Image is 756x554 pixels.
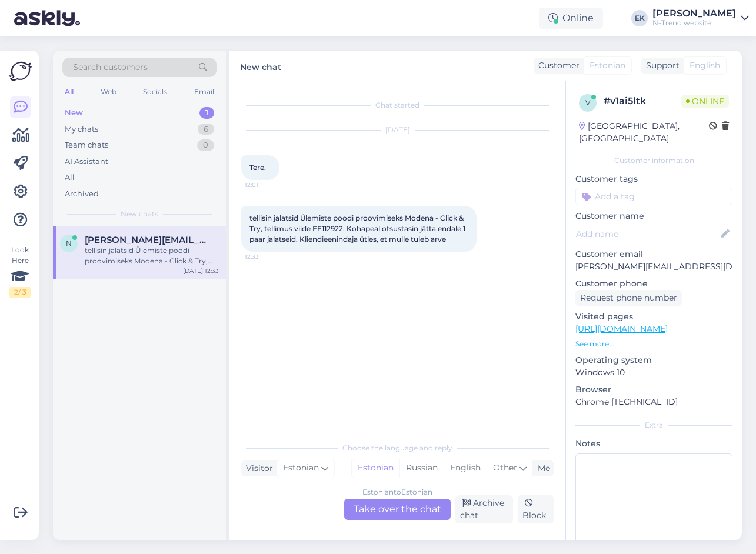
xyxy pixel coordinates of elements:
[192,84,217,99] div: Email
[575,354,732,366] p: Operating system
[575,366,732,379] p: Windows 10
[604,94,681,108] div: # v1ai5ltk
[575,173,732,185] p: Customer tags
[575,438,732,450] p: Notes
[65,188,99,200] div: Archived
[198,124,214,135] div: 6
[65,156,108,168] div: AI Assistant
[199,107,214,119] div: 1
[197,139,214,151] div: 0
[65,124,98,135] div: My chats
[249,163,266,172] span: Tere,
[249,213,467,243] span: tellisin jalatsid Ülemiste poodi proovimiseks Modena - Click & Try, tellimus viide EE112922. Koha...
[575,188,732,205] input: Add a tag
[65,139,108,151] div: Team chats
[576,228,719,241] input: Add name
[575,311,732,323] p: Visited pages
[62,84,76,99] div: All
[241,462,273,475] div: Visitor
[344,499,451,520] div: Take over the chat
[575,155,732,166] div: Customer information
[641,59,680,72] div: Support
[121,209,158,219] span: New chats
[575,420,732,430] div: Extra
[283,462,319,475] span: Estonian
[575,278,732,290] p: Customer phone
[245,181,289,189] span: 12:01
[681,95,729,108] span: Online
[652,9,749,28] a: [PERSON_NAME]N-Trend website
[241,100,554,111] div: Chat started
[575,210,732,222] p: Customer name
[141,84,169,99] div: Socials
[65,172,75,183] div: All
[352,459,399,477] div: Estonian
[493,462,517,473] span: Other
[534,59,580,72] div: Customer
[652,9,736,18] div: [PERSON_NAME]
[362,487,432,498] div: Estonian to Estonian
[444,459,487,477] div: English
[575,339,732,349] p: See more ...
[579,120,709,145] div: [GEOGRAPHIC_DATA], [GEOGRAPHIC_DATA]
[575,383,732,396] p: Browser
[575,248,732,261] p: Customer email
[590,59,625,72] span: Estonian
[73,61,148,74] span: Search customers
[652,18,736,28] div: N-Trend website
[631,10,648,26] div: EK
[539,8,603,29] div: Online
[399,459,444,477] div: Russian
[241,125,554,135] div: [DATE]
[9,245,31,298] div: Look Here
[245,252,289,261] span: 12:33
[241,443,554,453] div: Choose the language and reply
[575,261,732,273] p: [PERSON_NAME][EMAIL_ADDRESS][DOMAIN_NAME]
[585,98,590,107] span: v
[575,290,682,306] div: Request phone number
[455,495,513,523] div: Archive chat
[690,59,720,72] span: English
[575,396,732,408] p: Chrome [TECHNICAL_ID]
[9,287,31,298] div: 2 / 3
[9,60,32,82] img: Askly Logo
[240,58,281,74] label: New chat
[575,323,668,334] a: [URL][DOMAIN_NAME]
[518,495,554,523] div: Block
[66,239,72,248] span: n
[533,462,550,475] div: Me
[85,235,207,245] span: natalia.kalimulli@gmail.com
[85,245,219,266] div: tellisin jalatsid Ülemiste poodi proovimiseks Modena - Click & Try, tellimus viide EE112922. Koha...
[183,266,219,275] div: [DATE] 12:33
[98,84,119,99] div: Web
[65,107,83,119] div: New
